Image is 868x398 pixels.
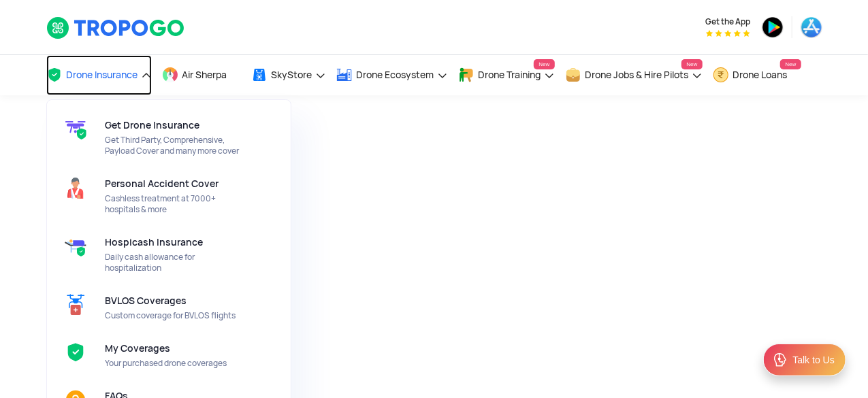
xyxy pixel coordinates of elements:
span: Drone Training [479,69,541,80]
span: BVLOS Coverages [105,295,187,306]
span: New [534,59,554,69]
a: Personal Accident CoverPersonal Accident CoverCashless treatment at 7000+ hospitals & more [55,167,283,225]
img: My Coverages [65,342,86,363]
img: Personal Accident Cover [65,177,86,199]
img: BVLOS Coverages [65,294,86,316]
span: Drone Insurance [67,69,138,80]
a: Drone Ecosystem [336,55,448,95]
img: ic_Support.svg [772,352,788,368]
a: Drone LoansNew [713,55,801,95]
img: Hospicash Insurance [65,235,86,257]
a: My CoveragesMy CoveragesYour purchased drone coverages [55,331,283,379]
span: Drone Loans [733,69,788,80]
span: Hospicash Insurance [105,237,203,248]
span: Get the App [706,16,751,27]
span: New [681,59,702,69]
span: New [780,59,801,69]
a: Drone Insurance [46,55,152,95]
a: SkyStore [251,55,326,95]
span: Custom coverage for BVLOS flights [105,310,248,321]
span: Cashless treatment at 7000+ hospitals & more [105,193,248,215]
a: Air Sherpa [162,55,241,95]
img: App Raking [706,30,750,37]
span: My Coverages [105,343,170,354]
img: TropoGo Logo [46,16,186,39]
span: Air Sherpa [182,69,227,80]
span: Personal Accident Cover [105,178,219,189]
img: appstore [801,16,822,38]
a: BVLOS CoveragesBVLOS CoveragesCustom coverage for BVLOS flights [55,284,283,331]
img: Get Drone Insurance [65,118,86,140]
span: Drone Ecosystem [357,69,434,80]
span: Drone Jobs & Hire Pilots [585,69,689,80]
span: Daily cash allowance for hospitalization [105,252,248,273]
span: Your purchased drone coverages [105,358,248,369]
div: Talk to Us [793,353,835,367]
span: Get Third Party, Comprehensive, Payload Cover and many more cover [105,135,248,156]
a: Drone Jobs & Hire PilotsNew [565,55,703,95]
img: playstore [762,16,784,38]
a: Get Drone InsuranceGet Drone InsuranceGet Third Party, Comprehensive, Payload Cover and many more... [55,108,283,167]
a: Hospicash InsuranceHospicash InsuranceDaily cash allowance for hospitalization [55,225,283,284]
span: Get Drone Insurance [105,120,199,131]
a: Drone TrainingNew [458,55,555,95]
span: SkyStore [272,69,312,80]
